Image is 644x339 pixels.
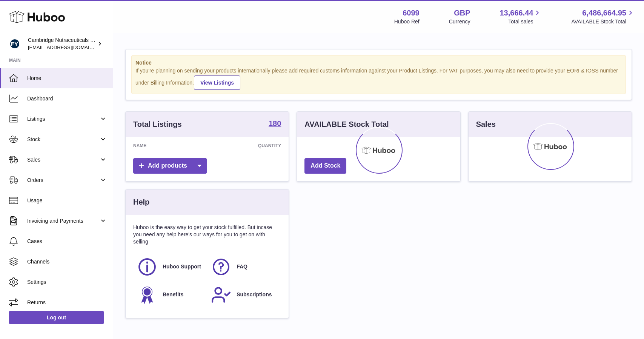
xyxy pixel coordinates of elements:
[27,177,99,184] span: Orders
[304,119,389,129] h3: AVAILABLE Stock Total
[27,238,107,245] span: Cases
[508,18,542,25] span: Total sales
[126,137,195,154] th: Name
[269,120,281,127] strong: 180
[394,18,420,25] div: Huboo Ref
[27,75,107,82] span: Home
[27,156,99,163] span: Sales
[27,95,107,102] span: Dashboard
[476,119,496,129] h3: Sales
[133,158,207,174] a: Add products
[137,257,203,277] a: Huboo Support
[269,120,281,129] a: 180
[571,8,635,25] a: 6,486,664.95 AVAILABLE Stock Total
[137,285,203,305] a: Benefits
[237,263,247,270] span: FAQ
[27,258,107,265] span: Channels
[449,18,470,25] div: Currency
[500,8,533,18] span: 13,666.44
[9,38,20,49] img: huboo@camnutra.com
[135,67,622,90] div: If you're planning on sending your products internationally please add required customs informati...
[304,158,346,174] a: Add Stock
[403,8,420,18] strong: 6099
[500,8,542,25] a: 13,666.44 Total sales
[454,8,470,18] strong: GBP
[135,59,622,66] strong: Notice
[27,197,107,204] span: Usage
[194,76,240,90] a: View Listings
[571,18,635,25] span: AVAILABLE Stock Total
[237,291,272,298] span: Subscriptions
[27,279,107,286] span: Settings
[27,217,99,225] span: Invoicing and Payments
[163,291,183,298] span: Benefits
[27,136,99,143] span: Stock
[27,299,107,306] span: Returns
[163,263,201,270] span: Huboo Support
[28,37,96,51] div: Cambridge Nutraceuticals Ltd
[195,137,289,154] th: Quantity
[9,311,104,324] a: Log out
[28,44,111,50] span: [EMAIL_ADDRESS][DOMAIN_NAME]
[133,224,281,245] p: Huboo is the easy way to get your stock fulfilled. But incase you need any help here's our ways f...
[211,257,277,277] a: FAQ
[27,116,99,123] span: Listings
[582,8,626,18] span: 6,486,664.95
[133,197,149,207] h3: Help
[133,119,182,129] h3: Total Listings
[211,285,277,305] a: Subscriptions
